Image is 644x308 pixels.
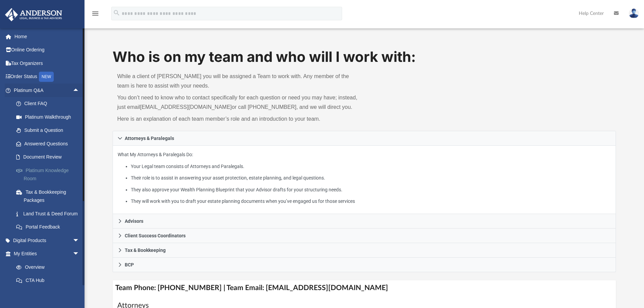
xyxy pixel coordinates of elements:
[73,84,86,97] span: arrow_drop_up
[9,220,90,234] a: Portal Feedback
[5,56,90,70] a: Tax Organizers
[9,260,90,274] a: Overview
[113,280,616,295] h4: Team Phone: [PHONE_NUMBER] | Team Email: [EMAIL_ADDRESS][DOMAIN_NAME]
[629,8,639,18] img: User Pic
[117,72,360,91] p: While a client of [PERSON_NAME] you will be assigned a Team to work with. Any member of the team ...
[3,8,64,21] img: Anderson Advisors Platinum Portal
[131,174,611,182] li: Their role is to assist in answering your asset protection, estate planning, and legal questions.
[125,248,166,253] span: Tax & Bookkeeping
[117,93,360,112] p: You don’t need to know who to contact specifically for each question or need you may have; instea...
[5,30,90,43] a: Home
[125,233,186,238] span: Client Success Coordinators
[9,207,90,220] a: Land Trust & Deed Forum
[9,185,90,207] a: Tax & Bookkeeping Packages
[5,43,90,57] a: Online Ordering
[5,84,90,97] a: Platinum Q&Aarrow_drop_up
[5,234,90,247] a: Digital Productsarrow_drop_down
[125,262,134,267] span: BCP
[73,247,86,261] span: arrow_drop_down
[91,9,99,18] i: menu
[113,258,616,272] a: BCP
[113,146,616,214] div: Attorneys & Paralegals
[118,150,611,206] p: What My Attorneys & Paralegals Do:
[131,186,611,194] li: They also approve your Wealth Planning Blueprint that your Advisor drafts for your structuring ne...
[9,150,90,164] a: Document Review
[113,47,616,67] h1: Who is on my team and who will I work with:
[125,219,143,223] span: Advisors
[9,110,90,124] a: Platinum Walkthrough
[9,124,90,137] a: Submit a Question
[125,136,174,141] span: Attorneys & Paralegals
[140,104,232,110] a: [EMAIL_ADDRESS][DOMAIN_NAME]
[39,72,54,82] div: NEW
[113,214,616,229] a: Advisors
[113,131,616,146] a: Attorneys & Paralegals
[73,234,86,247] span: arrow_drop_down
[117,114,360,124] p: Here is an explanation of each team member’s role and an introduction to your team.
[113,229,616,243] a: Client Success Coordinators
[9,274,90,287] a: CTA Hub
[113,243,616,258] a: Tax & Bookkeeping
[91,13,99,18] a: menu
[9,137,90,150] a: Answered Questions
[5,247,90,261] a: My Entitiesarrow_drop_down
[9,164,90,185] a: Platinum Knowledge Room
[113,9,120,17] i: search
[5,70,90,84] a: Order StatusNEW
[131,197,611,206] li: They will work with you to draft your estate planning documents when you’ve engaged us for those ...
[9,97,90,111] a: Client FAQ
[131,162,611,171] li: Your Legal team consists of Attorneys and Paralegals.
